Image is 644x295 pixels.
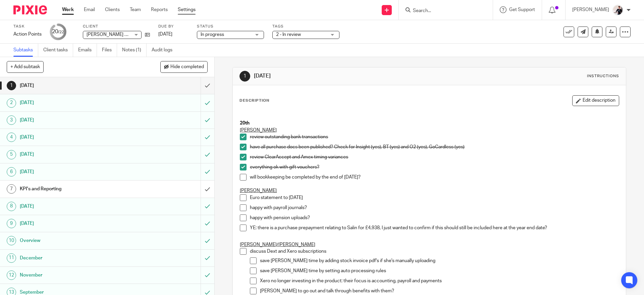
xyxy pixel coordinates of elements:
span: [PERSON_NAME] Wines Limited [87,32,154,37]
p: save [PERSON_NAME] time by setting auto processing rules [260,267,619,274]
p: [PERSON_NAME] to go out and talk through benefits with them? [260,288,619,294]
a: Subtasks [13,44,38,57]
p: Euro statement to [DATE] [250,194,619,201]
div: 9 [7,219,16,228]
h1: KPI's and Reporting [20,184,136,194]
span: Hide completed [170,64,204,70]
label: Client [83,24,150,29]
a: Notes (1) [122,44,147,57]
a: Email [84,6,95,13]
div: 1 [7,81,16,90]
h1: December [20,253,136,263]
img: AV307615.jpg [612,5,623,15]
a: Clients [105,6,120,13]
div: 8 [7,202,16,211]
button: Hide completed [160,61,208,72]
div: 4 [7,133,16,142]
span: In progress [201,32,224,37]
u: [PERSON_NAME] [240,188,277,193]
div: 20 [52,28,64,36]
h1: [DATE] [20,98,136,108]
h1: [DATE] [20,201,136,211]
p: have all purchase docs been published? Check for Insight (yes), BT (yes) and O2 (yes), GoCardless... [250,144,619,150]
p: Xero no longer investing in the product: their focus is accounting, payroll and payments [260,278,619,284]
div: 7 [7,184,16,194]
div: 1 [239,71,250,82]
small: /22 [58,30,64,34]
a: Work [62,6,74,13]
p: discuss Dext and Xero subscriptions [250,248,619,255]
img: Pixie [13,5,47,14]
strong: 20th [240,121,250,126]
h1: [DATE] [254,72,444,80]
p: happy with pension uploads? [250,214,619,221]
u: [PERSON_NAME]/[PERSON_NAME] [240,242,315,247]
button: Edit description [572,95,619,106]
h1: [DATE] [20,218,136,229]
label: Task [13,24,42,29]
a: Emails [78,44,97,57]
p: review outstanding bank transactions [250,134,619,140]
h1: [DATE] [20,81,136,91]
span: [DATE] [158,32,172,37]
h1: [DATE] [20,167,136,177]
div: 12 [7,271,16,280]
a: Client tasks [43,44,73,57]
a: Settings [178,6,196,13]
div: 10 [7,236,16,245]
div: 6 [7,167,16,177]
a: Audit logs [152,44,177,57]
label: Status [197,24,264,29]
div: Action Points [13,31,42,38]
span: 2 - In review [276,32,301,37]
button: + Add subtask [7,61,44,72]
a: Team [130,6,141,13]
p: review ClearAccept and Amex timing variances [250,154,619,160]
p: everything ok with gift vouchers? [250,164,619,170]
h1: November [20,270,136,280]
p: happy with payroll journals? [250,204,619,211]
p: YE: there is a purchase prepayment relating to Salin for £4,938, I just wanted to confirm if this... [250,225,619,231]
a: Reports [151,6,168,13]
div: 3 [7,115,16,125]
h1: [DATE] [20,149,136,159]
a: Files [102,44,117,57]
p: save [PERSON_NAME] time by adding stock invoice pdf's if she's manually uploading [260,257,619,264]
p: Description [239,98,269,103]
p: will bookkeeping be completed by the end of [DATE]? [250,174,619,181]
div: 2 [7,98,16,108]
div: 5 [7,150,16,159]
label: Tags [272,24,339,29]
u: [PERSON_NAME] [240,128,277,133]
div: 11 [7,253,16,263]
label: Due by [158,24,189,29]
h1: [DATE] [20,132,136,142]
h1: Overview [20,236,136,246]
h1: [DATE] [20,115,136,125]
